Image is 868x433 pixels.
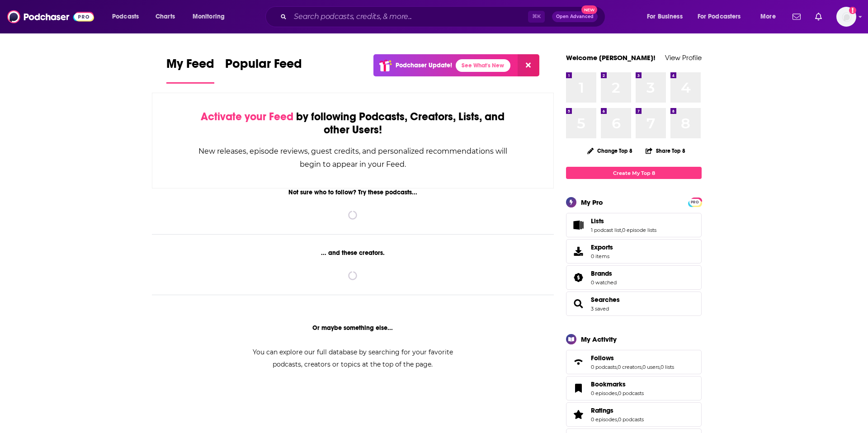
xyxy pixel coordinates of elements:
[198,110,508,136] div: by following Podcasts, Creators, Lists, and other Users!
[552,11,598,22] button: Open AdvancedNew
[591,380,626,388] span: Bookmarks
[618,364,642,370] a: 0 creators
[198,145,508,171] div: New releases, episode reviews, guest credits, and personalized recommendations will begin to appe...
[591,354,674,362] a: Follows
[647,10,683,23] span: For Business
[591,279,617,286] a: 0 watched
[566,213,702,237] span: Lists
[569,408,587,421] a: Ratings
[591,269,617,278] a: Brands
[569,271,587,284] a: Brands
[569,356,587,368] a: Follows
[566,350,702,374] span: Follows
[274,6,614,27] div: Search podcasts, credits, & more...
[566,402,702,427] span: Ratings
[225,56,302,77] span: Popular Feed
[591,416,617,423] a: 0 episodes
[591,253,613,259] span: 0 items
[152,324,554,332] div: Or maybe something else...
[7,8,94,25] img: Podchaser - Follow, Share and Rate Podcasts
[166,56,214,84] a: My Feed
[166,56,214,77] span: My Feed
[836,7,856,27] button: Show profile menu
[591,227,621,233] a: 1 podcast list
[193,10,225,23] span: Monitoring
[591,354,614,362] span: Follows
[456,59,510,72] a: See What's New
[152,188,554,196] div: Not sure who to follow? Try these podcasts...
[591,296,620,304] a: Searches
[566,376,702,400] span: Bookmarks
[566,53,656,62] a: Welcome [PERSON_NAME]!
[569,245,587,258] span: Exports
[591,243,613,251] span: Exports
[566,265,702,290] span: Brands
[618,416,644,423] a: 0 podcasts
[642,364,642,370] span: ,
[641,9,694,24] button: open menu
[566,239,702,264] a: Exports
[689,198,700,205] a: PRO
[692,9,754,24] button: open menu
[849,7,856,14] svg: Add a profile image
[106,9,151,24] button: open menu
[591,217,604,225] span: Lists
[760,10,776,23] span: More
[225,56,302,84] a: Popular Feed
[566,292,702,316] span: Searches
[569,382,587,395] a: Bookmarks
[581,335,617,344] div: My Activity
[569,219,587,231] a: Lists
[591,306,609,312] a: 3 saved
[152,249,554,257] div: ... and these creators.
[618,390,644,396] a: 0 podcasts
[591,406,644,414] a: Ratings
[241,346,464,371] div: You can explore our full database by searching for your favorite podcasts, creators or topics at ...
[528,11,545,23] span: ⌘ K
[582,145,638,156] button: Change Top 8
[156,10,175,23] span: Charts
[112,10,139,23] span: Podcasts
[754,9,787,24] button: open menu
[689,199,700,206] span: PRO
[556,14,594,19] span: Open Advanced
[569,297,587,310] a: Searches
[150,9,180,24] a: Charts
[811,9,826,24] a: Show notifications dropdown
[836,7,856,27] span: Logged in as danikarchmer
[186,9,236,24] button: open menu
[642,364,660,370] a: 0 users
[660,364,660,370] span: ,
[591,390,617,396] a: 0 episodes
[836,7,856,27] img: User Profile
[698,10,741,23] span: For Podcasters
[591,364,617,370] a: 0 podcasts
[566,167,702,179] a: Create My Top 8
[290,9,528,24] input: Search podcasts, credits, & more...
[591,406,613,414] span: Ratings
[665,53,702,62] a: View Profile
[581,198,603,207] div: My Pro
[622,227,656,233] a: 0 episode lists
[591,380,644,388] a: Bookmarks
[581,5,598,14] span: New
[660,364,674,370] a: 0 lists
[591,217,656,225] a: Lists
[621,227,622,233] span: ,
[617,364,618,370] span: ,
[201,110,293,123] span: Activate your Feed
[617,416,618,423] span: ,
[396,61,452,69] p: Podchaser Update!
[789,9,804,24] a: Show notifications dropdown
[591,269,612,278] span: Brands
[645,142,686,160] button: Share Top 8
[617,390,618,396] span: ,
